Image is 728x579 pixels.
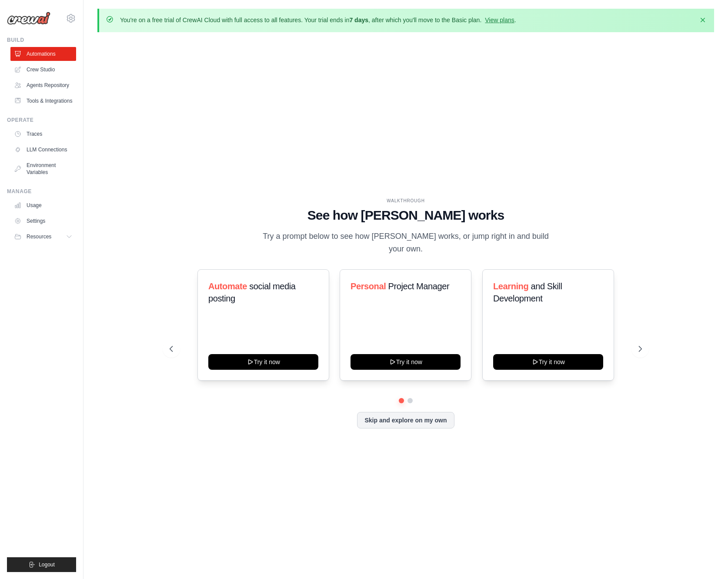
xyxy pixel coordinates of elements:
button: Logout [7,557,76,572]
span: social media posting [208,281,296,303]
div: Operate [7,117,76,124]
div: WALKTHROUGH [170,197,642,204]
span: Learning [493,281,528,291]
strong: 7 days [349,17,368,23]
button: Try it now [351,354,461,370]
a: Crew Studio [10,63,76,77]
a: Settings [10,214,76,228]
img: Logo [7,12,50,25]
a: LLM Connections [10,143,76,157]
span: Logout [39,561,55,568]
a: Traces [10,127,76,141]
span: Automate [208,281,247,291]
a: Tools & Integrations [10,94,76,108]
span: Project Manager [388,281,450,291]
a: View plans [485,17,514,23]
button: Try it now [493,354,603,370]
div: Build [7,37,76,44]
p: You're on a free trial of CrewAI Cloud with full access to all features. Your trial ends in , aft... [120,16,516,24]
span: Personal [351,281,386,291]
a: Environment Variables [10,158,76,179]
button: Resources [10,230,76,244]
h1: See how [PERSON_NAME] works [170,208,642,223]
span: and Skill Development [493,281,562,303]
button: Try it now [208,354,318,370]
a: Agents Repository [10,78,76,92]
button: Skip and explore on my own [357,412,454,428]
a: Automations [10,47,76,61]
p: Try a prompt below to see how [PERSON_NAME] works, or jump right in and build your own. [260,230,552,256]
div: Manage [7,188,76,195]
span: Resources [27,233,51,240]
a: Usage [10,198,76,212]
